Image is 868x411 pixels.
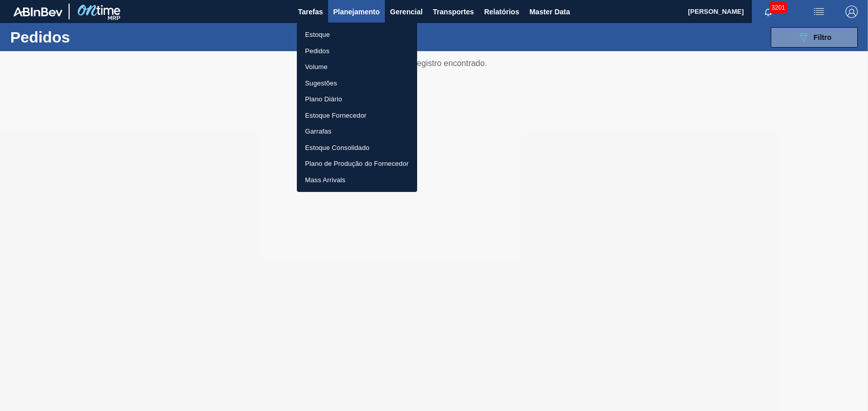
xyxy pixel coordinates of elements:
[297,75,417,92] a: Sugestões
[297,27,417,43] a: Estoque
[297,156,417,172] a: Plano de Produção do Fornecedor
[297,107,417,124] a: Estoque Fornecedor
[297,140,417,156] a: Estoque Consolidado
[297,123,417,140] a: Garrafas
[297,172,417,188] a: Mass Arrivals
[297,43,417,59] a: Pedidos
[297,91,417,107] a: Plano Diário
[297,59,417,75] a: Volume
